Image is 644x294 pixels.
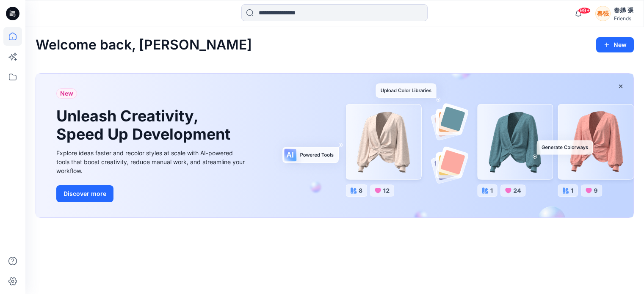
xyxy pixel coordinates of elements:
h1: Unleash Creativity, Speed Up Development [56,107,234,143]
div: 春張 [595,6,611,21]
span: 99+ [578,7,591,14]
h2: Welcome back, [PERSON_NAME] [36,37,252,53]
span: New [60,88,73,99]
button: Discover more [56,185,113,202]
div: Friends [614,15,633,22]
a: Discover more [56,185,247,202]
div: 春娣 張 [614,5,633,15]
button: New [596,37,634,52]
div: Explore ideas faster and recolor styles at scale with AI-powered tools that boost creativity, red... [56,148,247,175]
